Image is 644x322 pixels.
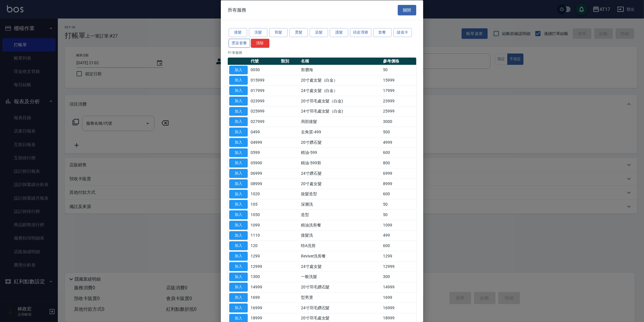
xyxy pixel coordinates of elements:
[228,50,416,55] p: 91 筆服務
[229,107,248,116] button: 加入
[382,127,416,137] td: 500
[299,116,382,127] td: 局部接髮
[382,96,416,106] td: 23999
[299,189,382,199] td: 妝髮造型
[229,179,248,188] button: 加入
[382,106,416,117] td: 25999
[249,282,280,292] td: 14999
[229,272,248,281] button: 加入
[299,168,382,179] td: 24寸鑽石髮
[229,169,248,178] button: 加入
[310,28,328,37] button: 染髮
[299,220,382,230] td: 精油洗剪餐
[398,5,416,15] button: 關閉
[249,292,280,303] td: 1699
[249,75,280,85] td: 015999
[229,200,248,209] button: 加入
[382,189,416,199] td: 600
[299,96,382,106] td: 20寸羽毛處女髮（白金)
[229,252,248,261] button: 加入
[299,148,382,158] td: 精油-599
[249,189,280,199] td: 1020
[249,272,280,282] td: 1300
[382,137,416,148] td: 4999
[249,137,280,148] td: 04999
[249,116,280,127] td: 027999
[229,293,248,302] button: 加入
[229,86,248,95] button: 加入
[382,240,416,251] td: 600
[269,28,288,37] button: 剪髮
[229,96,248,105] button: 加入
[299,272,382,282] td: 一般洗髮
[299,251,382,261] td: Reviver洗剪餐
[249,220,280,230] td: 1099
[382,148,416,158] td: 600
[249,261,280,272] td: 12999
[249,251,280,261] td: 1299
[382,57,416,65] th: 參考價格
[249,199,280,209] td: 105
[299,106,382,117] td: 24寸羽毛處女髮（白金)
[382,282,416,292] td: 14999
[249,28,267,37] button: 洗髮
[299,65,382,75] td: 剪瀏海
[299,85,382,96] td: 24寸處女髮（白金）
[249,303,280,313] td: 16999
[299,303,382,313] td: 24寸羽毛鑽石髮
[229,38,250,47] button: 燙染套餐
[280,57,299,65] th: 類別
[229,262,248,271] button: 加入
[249,209,280,220] td: 1050
[228,7,246,13] span: 所有服務
[229,128,248,137] button: 加入
[249,158,280,168] td: 05990
[382,179,416,189] td: 8999
[382,303,416,313] td: 16999
[382,209,416,220] td: 50
[382,75,416,85] td: 15999
[249,57,280,65] th: 代號
[229,148,248,157] button: 加入
[299,240,382,251] td: 特A洗剪
[382,199,416,209] td: 50
[373,28,392,37] button: 套餐
[229,117,248,126] button: 加入
[382,65,416,75] td: 50
[299,199,382,209] td: 深層洗
[299,158,382,168] td: 精油-599剪
[229,241,248,250] button: 加入
[229,283,248,292] button: 加入
[382,251,416,261] td: 1299
[249,65,280,75] td: 0050
[251,38,269,47] button: 清除
[229,220,248,229] button: 加入
[229,28,247,37] button: 接髮
[299,292,382,303] td: 型男燙
[229,65,248,74] button: 加入
[382,292,416,303] td: 1699
[249,148,280,158] td: 0599
[382,272,416,282] td: 300
[299,137,382,148] td: 20寸鑽石髮
[299,179,382,189] td: 20寸處女髮
[229,138,248,147] button: 加入
[382,220,416,230] td: 1099
[249,179,280,189] td: 08999
[382,230,416,241] td: 499
[350,28,371,37] button: 頭皮理療
[393,28,412,37] button: 儲值卡
[229,189,248,198] button: 加入
[299,127,382,137] td: 去角質-499
[249,168,280,179] td: 06999
[299,57,382,65] th: 名稱
[299,75,382,85] td: 20寸處女髮（白金）
[299,209,382,220] td: 造型
[382,158,416,168] td: 800
[229,303,248,312] button: 加入
[249,106,280,117] td: 025999
[249,85,280,96] td: 017999
[299,261,382,272] td: 24寸處女髮
[229,210,248,219] button: 加入
[299,230,382,241] td: 接髮洗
